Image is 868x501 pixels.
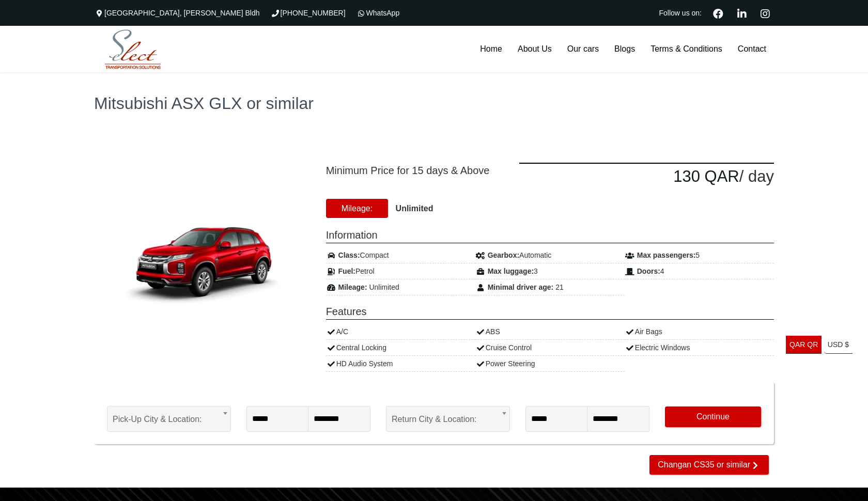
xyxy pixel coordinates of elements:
span: Unlimited [369,283,399,291]
a: Linkedin [733,7,751,19]
a: Home [472,26,510,72]
span: Minimum Price for 15 days & Above [326,163,504,178]
span: Pick-Up Date [246,387,370,406]
a: [PHONE_NUMBER] [270,9,346,17]
div: Electric Windows [625,340,774,356]
span: Mileage: [326,199,388,218]
div: Central Locking [326,340,475,356]
a: Blogs [607,26,643,72]
div: 4 [625,263,774,279]
div: ABS [475,324,625,340]
div: Automatic [475,247,625,263]
a: Facebook [709,7,727,19]
div: 3 [475,263,625,279]
img: Mitsubishi ASX GLX or similar [104,195,301,322]
a: Changan CS35 or similar [649,455,769,475]
span: Pick-up Location [107,387,231,406]
a: Contact [730,26,774,72]
strong: Max passengers: [637,251,696,259]
span: Return City & Location: [386,406,510,432]
div: Petrol [326,263,475,279]
span: 130.00 QAR [673,167,739,185]
strong: Class: [338,251,360,259]
div: 5 [625,247,774,263]
strong: Doors: [637,267,660,275]
strong: Minimal driver age: [488,283,554,291]
div: A/C [326,324,475,340]
span: Information [326,227,774,243]
div: Compact [326,247,475,263]
div: Cruise Control [475,340,625,356]
div: Air Bags [625,324,774,340]
a: USD $ [824,336,853,354]
a: Our cars [560,26,607,72]
strong: Gearbox: [488,251,519,259]
strong: Unlimited [396,204,433,213]
a: WhatsApp [356,9,400,17]
div: Power Steering [475,356,625,372]
strong: Mileage: [338,283,367,291]
span: Return Location [386,387,510,406]
span: 21 [555,283,564,291]
span: Pick-Up City & Location: [113,406,225,432]
div: / day [519,163,774,190]
span: Features [326,304,774,320]
span: Pick-Up City & Location: [107,406,231,432]
a: Terms & Conditions [643,26,730,72]
a: About Us [510,26,560,72]
div: HD Audio System [326,356,475,372]
span: Return City & Location: [392,406,504,432]
button: Continue [665,406,761,427]
a: QAR QR [786,336,822,354]
strong: Max luggage: [488,267,534,275]
h1: Mitsubishi ASX GLX or similar [94,95,774,112]
a: Instagram [756,7,774,19]
span: Return Date [525,387,649,406]
img: Select Rent a Car [97,27,169,72]
strong: Fuel: [338,267,355,275]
